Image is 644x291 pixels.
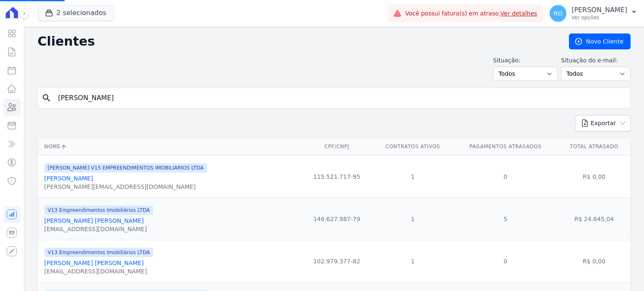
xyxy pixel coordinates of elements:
[44,217,144,224] a: [PERSON_NAME] [PERSON_NAME]
[372,138,453,155] th: Contratos Ativos
[453,138,558,155] th: Pagamentos Atrasados
[493,56,558,65] label: Situação:
[453,240,558,282] td: 0
[453,198,558,240] td: 5
[44,267,153,276] div: [EMAIL_ADDRESS][DOMAIN_NAME]
[571,6,627,14] p: [PERSON_NAME]
[301,198,372,240] td: 146.627.987-79
[571,14,627,21] p: Ver opções
[558,155,631,198] td: R$ 0,00
[44,163,207,173] span: [PERSON_NAME] V15 EMPREENDIMENTOS IMOBILIARIOS LTDA
[44,183,207,191] div: [PERSON_NAME][EMAIL_ADDRESS][DOMAIN_NAME]
[372,198,453,240] td: 1
[575,115,631,131] button: Exportar
[44,206,153,215] span: V13 Empreendimentos Imobiliários LTDA
[53,90,627,106] input: Buscar por nome, CPF ou e-mail
[561,56,631,65] label: Situação do e-mail:
[554,10,563,16] span: RO
[372,240,453,282] td: 1
[558,240,631,282] td: R$ 0,00
[301,138,372,155] th: CPF/CNPJ
[405,9,537,18] span: Você possui fatura(s) em atraso.
[453,155,558,198] td: 0
[569,33,631,49] a: Novo Cliente
[372,155,453,198] td: 1
[44,175,93,182] a: [PERSON_NAME]
[301,240,372,282] td: 102.979.377-82
[38,5,114,21] button: 2 selecionados
[44,225,153,233] div: [EMAIL_ADDRESS][DOMAIN_NAME]
[44,248,153,257] span: V13 Empreendimentos Imobiliários LTDA
[558,198,631,240] td: R$ 24.645,04
[42,93,52,103] i: search
[301,155,372,198] td: 115.521.717-95
[543,2,644,25] button: RO [PERSON_NAME] Ver opções
[501,10,538,17] a: Ver detalhes
[44,260,144,266] a: [PERSON_NAME] [PERSON_NAME]
[38,34,556,49] h2: Clientes
[558,138,631,155] th: Total Atrasado
[38,138,301,155] th: Nome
